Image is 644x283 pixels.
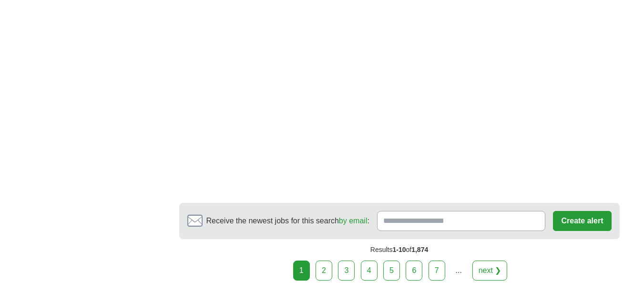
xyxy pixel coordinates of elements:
[339,217,368,225] a: by email
[392,246,406,253] span: 1-10
[361,261,378,281] a: 4
[316,261,332,281] a: 2
[411,246,428,253] span: 1,874
[383,261,400,281] a: 5
[429,261,445,281] a: 7
[338,261,355,281] a: 3
[293,261,310,281] div: 1
[179,239,620,261] div: Results of
[472,261,508,281] a: next ❯
[553,211,611,231] button: Create alert
[449,261,468,280] div: ...
[206,215,369,227] span: Receive the newest jobs for this search :
[406,261,422,281] a: 6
